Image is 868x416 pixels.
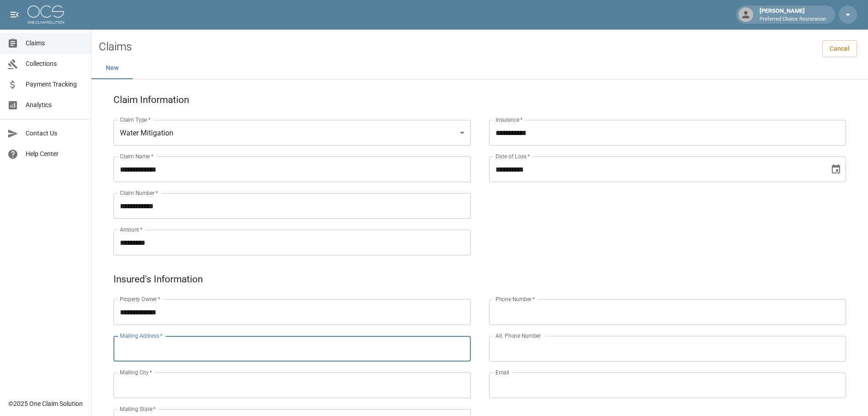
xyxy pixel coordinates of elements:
label: Date of Loss [496,152,530,160]
span: Contact Us [26,129,84,138]
span: Analytics [26,100,84,110]
a: Cancel [822,40,857,57]
label: Property Owner [120,295,161,303]
div: © 2025 One Claim Solution [8,399,83,408]
h2: Claims [99,40,132,54]
label: Phone Number [496,295,535,303]
button: open drawer [5,5,24,24]
label: Mailing State [120,405,156,413]
label: Mailing City [120,368,152,376]
p: Preferred Choice Restoration [760,16,826,23]
label: Claim Type [120,116,151,124]
label: Amount [120,226,143,233]
label: Claim Name [120,152,153,160]
button: New [92,57,133,79]
label: Mailing Address [120,332,162,340]
label: Alt. Phone Number [496,332,541,340]
span: Help Center [26,149,84,159]
span: Claims [26,38,84,48]
label: Insurance [496,116,523,124]
div: [PERSON_NAME] [756,6,830,23]
img: ocs-logo-white-transparent.png [27,5,64,24]
label: Claim Number [120,189,158,197]
div: Water Mitigation [113,120,471,146]
span: Payment Tracking [26,80,84,89]
div: dynamic tabs [92,57,868,79]
label: Email [496,368,509,376]
button: Choose date, selected date is Oct 1, 2025 [827,160,845,178]
span: Collections [26,59,84,69]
